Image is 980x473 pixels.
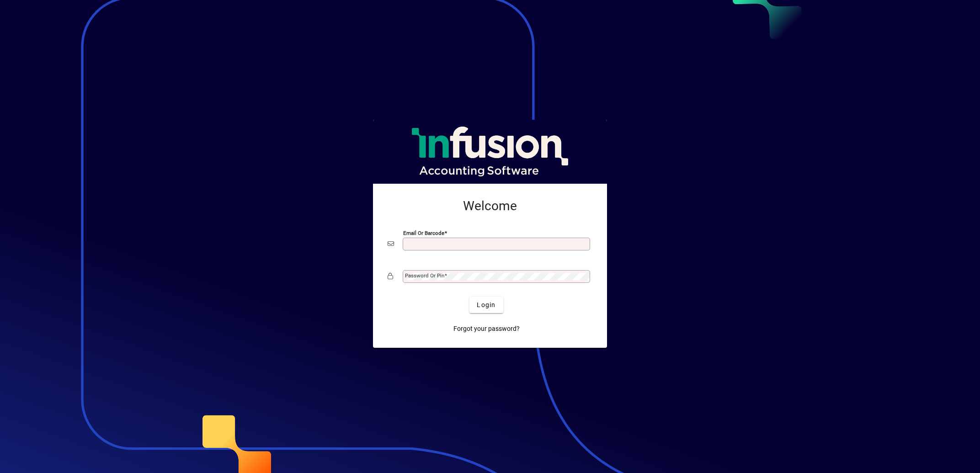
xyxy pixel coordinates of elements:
[405,272,444,279] mat-label: Password or Pin
[403,230,444,236] mat-label: Email or Barcode
[477,300,495,310] span: Login
[450,320,523,337] a: Forgot your password?
[453,324,520,334] span: Forgot your password?
[469,297,503,313] button: Login
[388,198,592,214] h2: Welcome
